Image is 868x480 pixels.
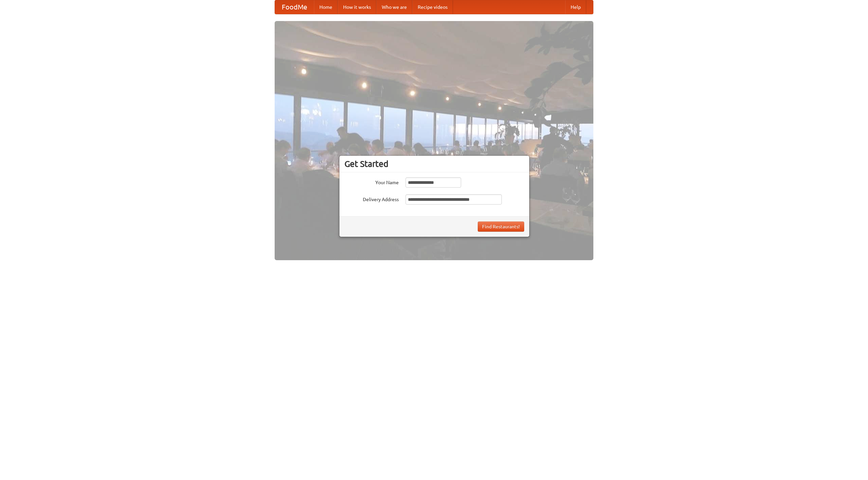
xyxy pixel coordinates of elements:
a: FoodMe [275,0,314,14]
h3: Get Started [344,159,524,169]
a: Home [314,0,338,14]
label: Your Name [344,177,399,186]
a: Recipe videos [412,0,453,14]
a: How it works [338,0,376,14]
label: Delivery Address [344,194,399,203]
a: Who we are [376,0,412,14]
a: Help [565,0,586,14]
button: Find Restaurants! [478,222,524,232]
